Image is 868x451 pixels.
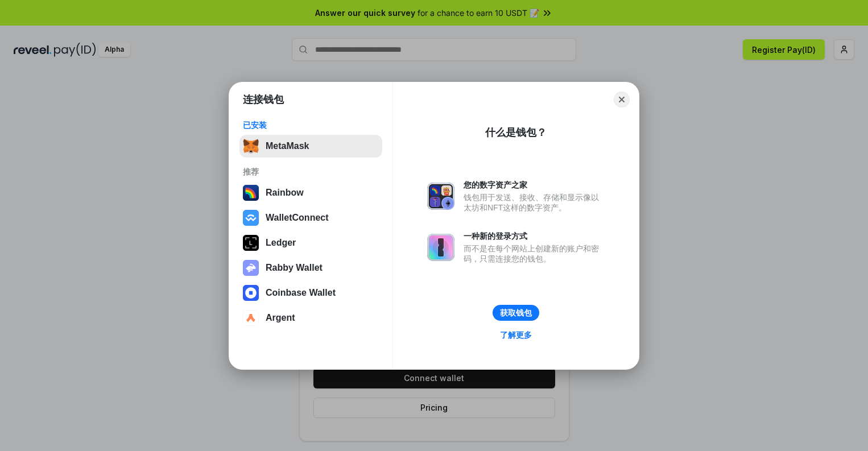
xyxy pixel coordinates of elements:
button: Close [614,92,630,107]
div: Coinbase Wallet [266,288,336,298]
div: 获取钱包 [500,308,532,318]
div: Argent [266,313,295,323]
div: 推荐 [243,167,379,177]
button: Rainbow [239,181,382,204]
img: svg+xml,%3Csvg%20xmlns%3D%22http%3A%2F%2Fwww.w3.org%2F2000%2Fsvg%22%20width%3D%2228%22%20height%3... [243,235,259,251]
h1: 连接钱包 [243,93,284,106]
button: Argent [239,307,382,329]
div: WalletConnect [266,213,329,223]
img: svg+xml,%3Csvg%20fill%3D%22none%22%20height%3D%2233%22%20viewBox%3D%220%200%2035%2033%22%20width%... [243,138,259,154]
button: Coinbase Wallet [239,282,382,304]
img: svg+xml,%3Csvg%20xmlns%3D%22http%3A%2F%2Fwww.w3.org%2F2000%2Fsvg%22%20fill%3D%22none%22%20viewBox... [427,234,454,261]
img: svg+xml,%3Csvg%20xmlns%3D%22http%3A%2F%2Fwww.w3.org%2F2000%2Fsvg%22%20fill%3D%22none%22%20viewBox... [243,260,259,276]
img: svg+xml,%3Csvg%20width%3D%2228%22%20height%3D%2228%22%20viewBox%3D%220%200%2028%2028%22%20fill%3D... [243,285,259,301]
div: 了解更多 [500,330,532,340]
img: svg+xml,%3Csvg%20xmlns%3D%22http%3A%2F%2Fwww.w3.org%2F2000%2Fsvg%22%20fill%3D%22none%22%20viewBox... [427,183,454,210]
div: 什么是钱包？ [485,126,547,139]
img: svg+xml,%3Csvg%20width%3D%2228%22%20height%3D%2228%22%20viewBox%3D%220%200%2028%2028%22%20fill%3D... [243,310,259,326]
div: MetaMask [266,141,309,151]
div: Rabby Wallet [266,263,323,273]
div: 一种新的登录方式 [464,231,605,241]
button: MetaMask [239,135,382,158]
div: 而不是在每个网站上创建新的账户和密码，只需连接您的钱包。 [464,243,605,264]
button: Rabby Wallet [239,256,382,279]
div: 钱包用于发送、接收、存储和显示像以太坊和NFT这样的数字资产。 [464,192,605,213]
a: 了解更多 [493,328,539,342]
div: 您的数字资产之家 [464,180,605,190]
button: WalletConnect [239,206,382,229]
div: 已安装 [243,120,379,130]
button: Ledger [239,231,382,254]
div: Rainbow [266,188,304,198]
button: 获取钱包 [493,305,539,321]
img: svg+xml,%3Csvg%20width%3D%2228%22%20height%3D%2228%22%20viewBox%3D%220%200%2028%2028%22%20fill%3D... [243,210,259,226]
img: svg+xml,%3Csvg%20width%3D%22120%22%20height%3D%22120%22%20viewBox%3D%220%200%20120%20120%22%20fil... [243,185,259,201]
div: Ledger [266,238,296,248]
